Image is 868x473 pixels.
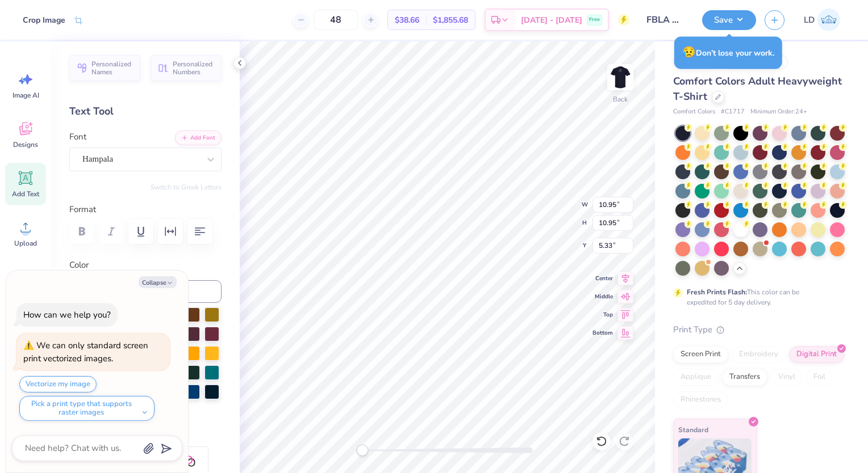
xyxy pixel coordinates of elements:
[638,9,694,31] input: Untitled Design
[23,340,148,364] div: We can only standard screen print vectorized images.
[14,239,37,248] span: Upload
[69,55,140,81] button: Personalized Names
[69,259,222,272] label: Color
[139,276,177,288] button: Collapse
[19,376,97,392] button: Vectorize my image
[817,9,840,31] img: Lexus Diaz
[592,310,613,319] span: Top
[673,323,845,336] div: Print Type
[151,183,222,192] button: Switch to Greek Letters
[673,74,842,103] span: Comfort Colors Adult Heavyweight T-Shirt
[722,369,767,386] div: Transfers
[12,189,39,199] span: Add Text
[771,369,803,386] div: Vinyl
[732,346,786,363] div: Embroidery
[173,60,215,76] span: Personalized Numbers
[806,369,833,386] div: Foil
[314,10,358,30] input: – –
[395,14,419,26] span: $38.66
[750,107,807,117] span: Minimum Order: 24 +
[357,445,368,456] div: Accessibility label
[69,130,86,143] label: Font
[521,14,582,26] span: [DATE] - [DATE]
[678,424,708,436] span: Standard
[673,369,719,386] div: Applique
[91,60,133,76] span: Personalized Names
[69,203,222,216] label: Format
[687,288,747,297] strong: Fresh Prints Flash:
[674,36,782,69] div: Don’t lose your work.
[23,14,65,26] div: Crop Image
[589,16,600,24] span: Free
[175,130,222,145] button: Add Font
[804,14,815,27] span: LD
[592,274,613,283] span: Center
[19,396,155,421] button: Pick a print type that supports raster images
[721,107,745,117] span: # C1717
[592,292,613,301] span: Middle
[69,104,222,119] div: Text Tool
[702,10,756,30] button: Save
[12,91,39,100] span: Image AI
[799,9,845,31] a: LD
[592,328,613,337] span: Bottom
[609,66,632,88] img: Back
[433,14,468,26] span: $1,855.68
[613,94,628,104] div: Back
[789,346,844,363] div: Digital Print
[673,346,728,363] div: Screen Print
[13,140,38,149] span: Designs
[673,391,728,408] div: Rhinestones
[682,45,696,60] span: 😥
[687,287,827,307] div: This color can be expedited for 5 day delivery.
[151,55,222,81] button: Personalized Numbers
[673,107,715,117] span: Comfort Colors
[23,309,111,320] div: How can we help you?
